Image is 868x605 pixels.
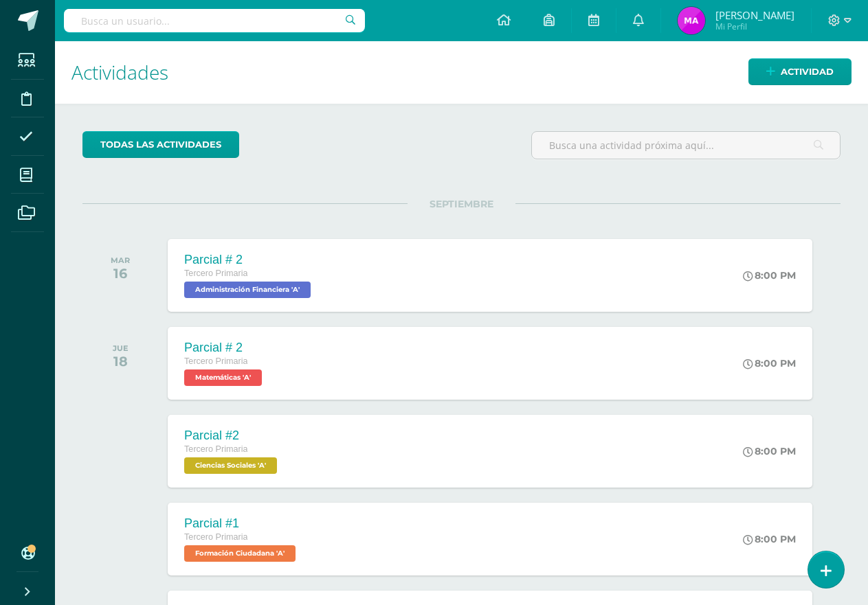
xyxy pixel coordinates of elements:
span: Mi Perfil [715,21,794,32]
img: 0b5bb679c4e009f27ddc545201dd55b4.png [678,7,705,34]
div: 8:00 PM [743,445,796,457]
div: 8:00 PM [743,357,796,369]
a: Actividad [748,58,852,85]
span: Administración Financiera 'A' [184,282,311,298]
div: 8:00 PM [743,533,796,545]
div: 18 [113,353,129,369]
div: MAR [111,255,130,265]
input: Busca una actividad próxima aquí... [532,132,840,159]
span: [PERSON_NAME] [715,8,794,22]
span: Tercero Primaria [184,356,247,366]
span: Tercero Primaria [184,532,247,542]
div: Parcial # 2 [184,341,265,355]
a: todas las Actividades [82,131,239,158]
span: Tercero Primaria [184,269,247,278]
div: Parcial #1 [184,516,299,531]
div: 16 [111,265,130,282]
input: Busca un usuario... [64,9,365,32]
span: Tercero Primaria [184,444,247,454]
div: JUE [113,343,129,353]
div: Parcial #2 [184,429,280,443]
span: Actividad [781,59,834,84]
div: Parcial # 2 [184,253,314,267]
div: 8:00 PM [743,269,796,282]
span: Ciencias Sociales 'A' [184,457,277,474]
h1: Actividades [71,41,852,104]
span: SEPTIEMBRE [408,198,515,210]
span: Formación Ciudadana 'A' [184,545,296,562]
span: Matemáticas 'A' [184,369,262,386]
